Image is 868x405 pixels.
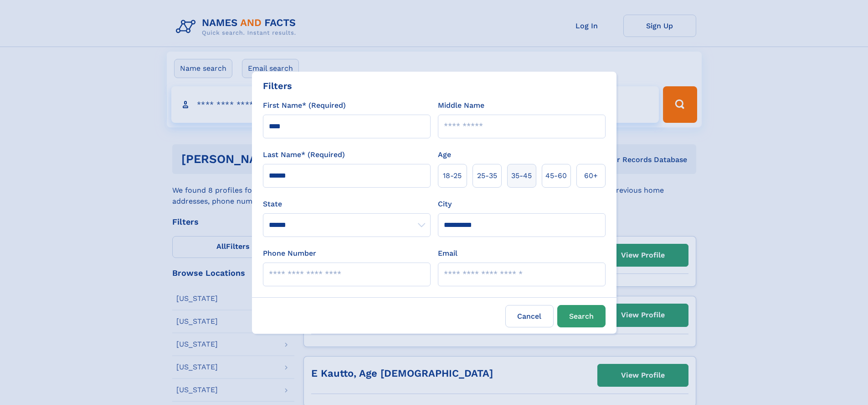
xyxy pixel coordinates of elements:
[438,248,457,259] label: Email
[443,170,462,181] span: 18‑25
[263,100,346,111] label: First Name* (Required)
[263,199,431,210] label: State
[263,79,292,93] div: Filters
[477,170,497,181] span: 25‑35
[511,170,532,181] span: 35‑45
[438,199,452,210] label: City
[438,149,451,160] label: Age
[584,170,598,181] span: 60+
[263,149,345,160] label: Last Name* (Required)
[557,305,606,327] button: Search
[545,170,567,181] span: 45‑60
[505,305,554,327] label: Cancel
[263,248,316,259] label: Phone Number
[438,100,484,111] label: Middle Name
